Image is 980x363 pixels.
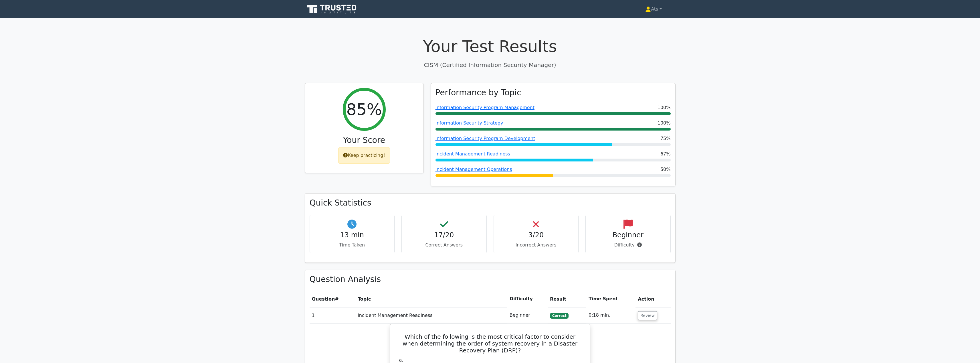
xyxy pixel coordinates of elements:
[660,135,671,142] span: 75%
[638,311,657,320] button: Review
[314,231,390,239] h4: 13 min
[498,231,574,239] h4: 3/20
[550,313,569,319] span: Correct
[310,198,671,208] h3: Quick Statistics
[314,242,390,248] p: Time Taken
[658,120,671,127] span: 100%
[435,167,512,172] a: Incident Management Operations
[507,307,548,323] td: Beginner
[498,242,574,248] p: Incorrect Answers
[310,307,355,323] td: 1
[338,147,390,164] div: Keep practicing!
[586,307,635,323] td: 0:18 min.
[435,88,521,98] h3: Performance by Topic
[548,291,586,307] th: Result
[586,291,635,307] th: Time Spent
[435,151,510,157] a: Incident Management Readiness
[590,231,666,239] h4: Beginner
[435,105,534,110] a: Information Security Program Management
[310,275,671,284] h3: Question Analysis
[397,333,583,354] h5: Which of the following is the most critical factor to consider when determining the order of syst...
[346,100,382,119] h2: 85%
[355,307,507,323] td: Incident Management Readiness
[305,61,676,69] p: CISM (Certified Information Security Manager)
[310,291,355,307] th: #
[660,166,671,173] span: 50%
[660,151,671,157] span: 67%
[631,3,675,15] a: Ats
[355,291,507,307] th: Topic
[406,242,482,248] p: Correct Answers
[590,242,666,248] p: Difficulty
[305,37,676,56] h1: Your Test Results
[406,231,482,239] h4: 17/20
[312,296,335,302] span: Question
[310,135,419,145] h3: Your Score
[435,136,535,141] a: Information Security Program Development
[658,104,671,111] span: 100%
[507,291,548,307] th: Difficulty
[435,120,503,126] a: Information Security Strategy
[635,291,670,307] th: Action
[399,357,403,363] span: a.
